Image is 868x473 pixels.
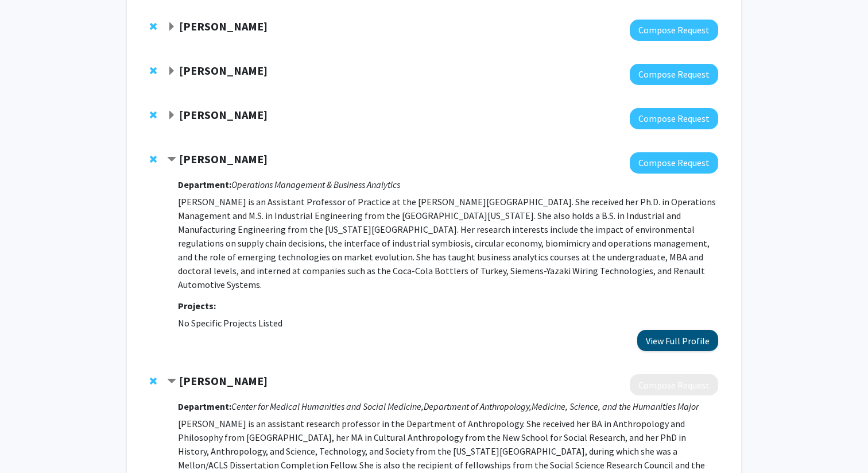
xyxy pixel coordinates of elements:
[231,179,400,190] i: Operations Management & Business Analytics
[167,111,176,120] span: Expand Sanjay Jain Bookmark
[630,374,718,395] button: Compose Request to Nicole Labruto
[150,376,157,386] span: Remove Nicole Labruto from bookmarks
[150,155,157,164] span: Remove Nazli Turken from bookmarks
[630,108,718,129] button: Compose Request to Sanjay Jain
[167,67,176,76] span: Expand Jeffrey Tornheim Bookmark
[231,401,424,412] i: Center for Medical Humanities and Social Medicine,
[637,330,718,351] button: View Full Profile
[179,63,268,78] strong: [PERSON_NAME]
[167,155,176,164] span: Contract Nazli Turken Bookmark
[179,152,268,166] strong: [PERSON_NAME]
[178,195,718,291] p: [PERSON_NAME] is an Assistant Professor of Practice at the [PERSON_NAME][GEOGRAPHIC_DATA]. She re...
[179,374,268,388] strong: [PERSON_NAME]
[178,401,231,412] strong: Department:
[630,64,718,85] button: Compose Request to Jeffrey Tornheim
[167,22,176,32] span: Expand Kyu Han Bookmark
[167,377,176,386] span: Contract Nicole Labruto Bookmark
[150,110,157,120] span: Remove Sanjay Jain from bookmarks
[178,179,231,190] strong: Department:
[150,22,157,31] span: Remove Kyu Han from bookmarks
[178,317,282,329] span: No Specific Projects Listed
[424,401,532,412] i: Department of Anthropology,
[179,19,268,33] strong: [PERSON_NAME]
[630,152,718,174] button: Compose Request to Nazli Turken
[630,20,718,41] button: Compose Request to Kyu Han
[9,421,49,464] iframe: Chat
[178,300,216,312] strong: Projects:
[179,107,268,122] strong: [PERSON_NAME]
[532,401,699,412] i: Medicine, Science, and the Humanities Major
[150,66,157,75] span: Remove Jeffrey Tornheim from bookmarks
